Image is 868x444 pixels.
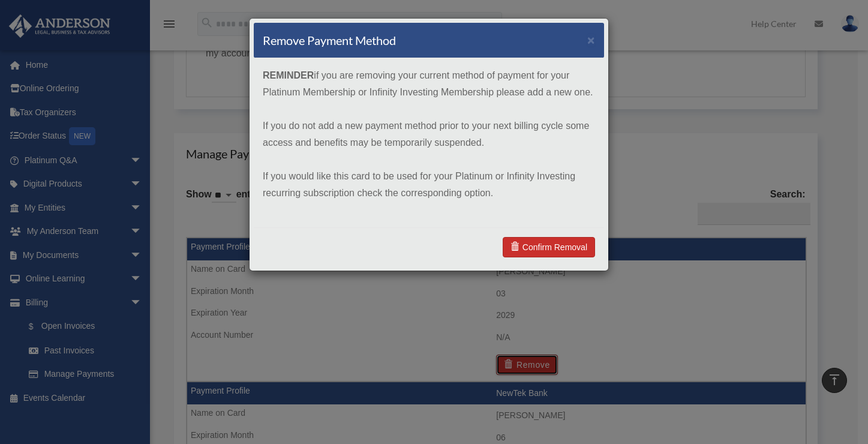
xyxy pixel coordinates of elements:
strong: REMINDER [263,70,314,80]
h4: Remove Payment Method [263,32,396,49]
div: if you are removing your current method of payment for your Platinum Membership or Infinity Inves... [254,58,604,227]
p: If you would like this card to be used for your Platinum or Infinity Investing recurring subscrip... [263,168,595,202]
p: If you do not add a new payment method prior to your next billing cycle some access and benefits ... [263,118,595,151]
a: Confirm Removal [503,237,595,257]
button: × [587,34,595,46]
